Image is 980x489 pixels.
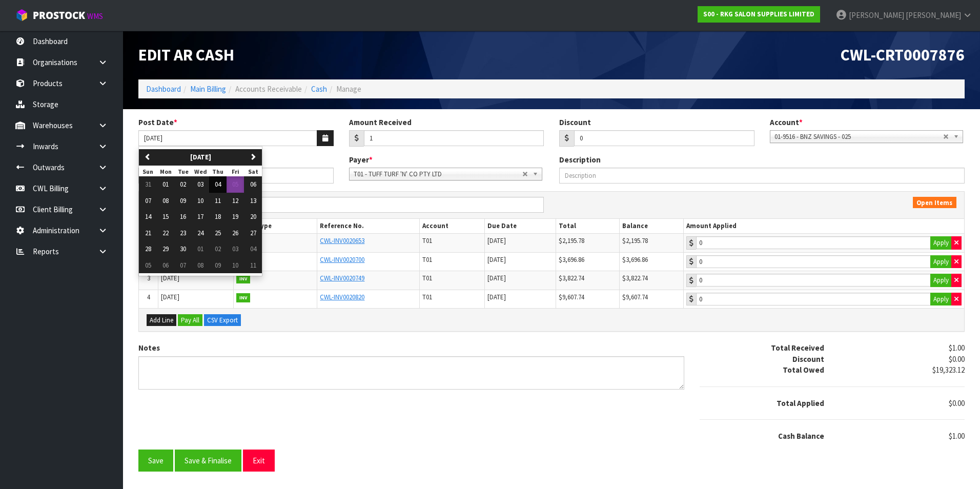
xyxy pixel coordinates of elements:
[232,261,238,270] span: 10
[244,193,262,209] button: 13
[147,314,176,327] button: Add Line
[157,241,174,257] button: 29
[197,261,203,270] span: 08
[33,9,85,22] span: ProStock
[559,293,584,301] span: $9,607.74
[87,11,103,21] small: WMS
[174,241,192,257] button: 30
[236,274,250,283] strong: INV
[232,212,238,221] span: 19
[139,241,157,257] button: 28
[320,255,364,264] a: CWL-INV0020700
[190,84,226,94] a: Main Billing
[197,244,203,253] span: 01
[930,236,952,250] button: Apply
[162,180,169,189] span: 01
[311,84,327,94] a: Cash
[484,219,556,234] th: Due Date
[248,168,258,175] small: Saturday
[420,271,485,290] td: T01
[244,241,262,257] button: 04
[364,130,544,146] input: Amount Received
[930,274,952,287] button: Apply
[559,154,601,165] label: Description
[227,241,244,257] button: 03
[192,257,209,274] button: 08
[138,117,177,128] label: Post Date
[180,180,186,189] span: 02
[703,10,814,18] strong: S00 - RKG SALON SUPPLIES LIMITED
[250,180,256,189] span: 06
[250,244,256,253] span: 04
[157,193,174,209] button: 08
[227,225,244,241] button: 26
[484,252,556,271] td: [DATE]
[192,209,209,225] button: 17
[620,219,683,234] th: Balance
[234,219,317,234] th: Trans Type
[197,229,203,237] span: 24
[484,271,556,290] td: [DATE]
[180,261,186,270] span: 07
[15,9,28,22] img: cube-alt.png
[574,130,754,146] input: Amount Discounted
[770,117,803,128] label: Account
[420,219,485,234] th: Account
[317,219,420,234] th: Reference No.
[138,130,317,146] input: Post Date
[180,229,186,237] span: 23
[212,168,223,175] small: Thursday
[138,342,160,353] label: Notes
[192,193,209,209] button: 10
[232,244,238,253] span: 03
[174,209,192,225] button: 16
[158,290,234,308] td: [DATE]
[227,193,244,209] button: 12
[232,180,238,189] span: 05
[244,257,262,274] button: 11
[209,241,227,257] button: 02
[683,219,964,234] th: Amount Applied
[320,293,364,301] a: CWL-INV0020820
[139,193,157,209] button: 07
[484,290,556,308] td: [DATE]
[215,196,221,205] span: 11
[157,257,174,274] button: 06
[250,196,256,205] span: 13
[244,225,262,241] button: 27
[180,212,186,221] span: 16
[336,84,361,94] span: Manage
[157,176,174,193] button: 01
[209,209,227,225] button: 18
[139,271,158,290] td: 3
[215,212,221,221] span: 18
[698,6,820,23] a: S00 - RKG SALON SUPPLIES LIMITED
[138,450,173,472] button: Save
[215,244,221,253] span: 02
[162,196,169,205] span: 08
[354,168,522,180] span: T01 - TUFF TURF 'N' CO PTY LTD
[235,84,302,94] span: Accounts Receivable
[209,257,227,274] button: 09
[138,45,234,65] span: Edit AR Cash
[227,209,244,225] button: 19
[244,176,262,193] button: 06
[145,261,151,270] span: 05
[949,343,965,353] span: $1.00
[145,229,151,237] span: 21
[420,290,485,308] td: T01
[227,176,244,193] button: 05
[139,225,157,241] button: 21
[157,209,174,225] button: 15
[209,176,227,193] button: 04
[175,450,241,472] button: Save & Finalise
[194,168,207,175] small: Wednesday
[197,212,203,221] span: 17
[174,176,192,193] button: 02
[849,10,904,20] span: [PERSON_NAME]
[232,196,238,205] span: 12
[771,343,824,353] strong: Total Received
[783,365,824,375] strong: Total Owed
[160,168,172,175] small: Monday
[145,196,151,205] span: 07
